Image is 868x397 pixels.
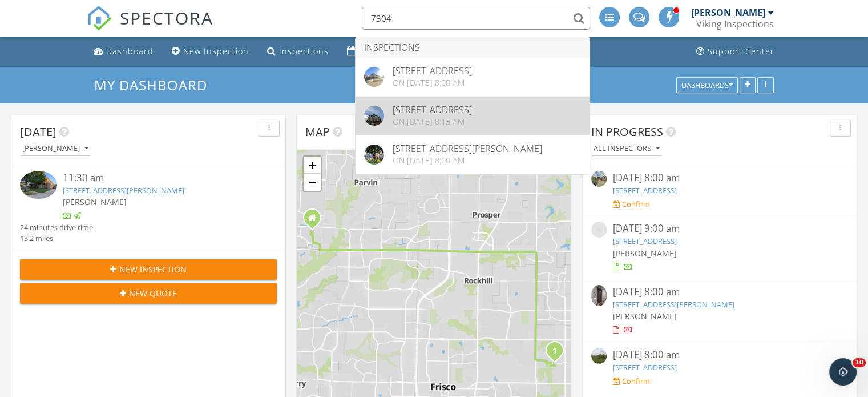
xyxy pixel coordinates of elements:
span: [PERSON_NAME] [612,311,676,322]
a: [STREET_ADDRESS] [612,236,676,246]
a: SPECTORA [87,15,213,39]
a: [STREET_ADDRESS][PERSON_NAME] [63,185,184,195]
input: Search everything... [362,7,590,30]
div: [DATE] 8:00 am [612,348,826,362]
span: New Inspection [119,263,187,275]
a: [DATE] 9:00 am [STREET_ADDRESS] [PERSON_NAME] [591,222,848,272]
a: 11:30 am [STREET_ADDRESS][PERSON_NAME] [PERSON_NAME] 24 minutes drive time 13.2 miles [20,171,277,244]
a: [STREET_ADDRESS] [612,362,676,372]
a: [DATE] 8:00 am [STREET_ADDRESS] Confirm [591,171,848,210]
a: Calendar [342,41,402,62]
div: On [DATE] 8:00 am [393,78,472,87]
img: streetview [591,222,607,237]
span: [DATE] [20,124,56,139]
div: 11:30 am [63,171,256,185]
a: Dashboard [89,41,158,62]
img: streetview [364,67,384,87]
img: streetview [591,171,607,186]
div: Viking Inspections [696,18,774,30]
a: [STREET_ADDRESS][PERSON_NAME] [612,299,734,310]
img: streetview [591,348,607,363]
img: 9387603%2Freports%2F202db0db-bd2f-4252-9a43-ec4e451debed%2Fcover_photos%2F0FNhEOBGw8ka9xat4XpI%2F... [20,171,57,199]
div: [DATE] 8:00 am [612,285,826,299]
a: Zoom out [304,174,321,191]
button: Dashboards [676,77,738,93]
div: On [DATE] 8:15 am [393,117,472,126]
i: 1 [552,347,557,355]
a: New Inspection [167,41,253,62]
span: Map [305,124,330,139]
a: Support Center [692,41,779,62]
div: Confirm [621,199,649,208]
span: New Quote [129,287,177,299]
button: New Quote [20,283,277,304]
a: [STREET_ADDRESS] On [DATE] 8:00 am [356,58,590,96]
a: Inspections [263,41,333,62]
a: [DATE] 8:00 am [STREET_ADDRESS] Confirm [591,348,848,387]
a: [STREET_ADDRESS] On [DATE] 8:15 am [356,97,590,135]
div: Confirm [621,376,649,386]
span: 10 [853,358,866,367]
button: All Inspectors [591,141,662,157]
img: 9557997%2Fcover_photos%2FThiJk3KnDOJSbLHm7h73%2Fsmall.jpg [591,285,607,306]
a: Zoom in [304,157,321,174]
a: My Dashboard [94,75,217,94]
a: [STREET_ADDRESS] [612,185,676,195]
div: Inspections [279,46,329,57]
div: Dashboard [106,46,154,57]
a: Confirm [612,199,649,210]
div: 14864 Fishtrap Rd Apt 6306, Aubrey TX 76227 [312,218,319,224]
button: New Inspection [20,259,277,280]
div: 24 minutes drive time [20,222,93,233]
span: In Progress [591,124,663,139]
span: SPECTORA [120,6,213,30]
div: On [DATE] 8:00 am [393,156,542,165]
li: Inspections [356,37,590,58]
img: 5563606%2Fcover_photos%2FHSivtA7HjRCFnPuCrC2j%2Foriginal.5563606-1701959539182 [364,106,384,126]
div: 13.2 miles [20,233,93,244]
div: [PERSON_NAME] [691,7,765,18]
div: [DATE] 9:00 am [612,222,826,236]
a: [DATE] 8:00 am [STREET_ADDRESS][PERSON_NAME] [PERSON_NAME] [591,285,848,336]
img: cover.jpg [364,145,384,165]
div: [DATE] 8:00 am [612,171,826,185]
iframe: Intercom live chat [829,358,857,386]
div: Support Center [708,46,774,57]
div: Dashboards [681,81,733,89]
span: [PERSON_NAME] [63,197,127,207]
img: The Best Home Inspection Software - Spectora [87,6,112,31]
div: [STREET_ADDRESS] [393,66,472,75]
div: [STREET_ADDRESS] [393,105,472,114]
div: 14008 Paterno Dr, Frisco, TX 75035 [555,350,562,357]
div: [PERSON_NAME] [22,145,88,153]
button: [PERSON_NAME] [20,141,91,157]
div: [STREET_ADDRESS][PERSON_NAME] [393,144,542,153]
div: All Inspectors [594,145,660,153]
span: [PERSON_NAME] [612,248,676,259]
a: [STREET_ADDRESS][PERSON_NAME] On [DATE] 8:00 am [356,135,590,174]
div: New Inspection [183,46,249,57]
a: Confirm [612,376,649,387]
